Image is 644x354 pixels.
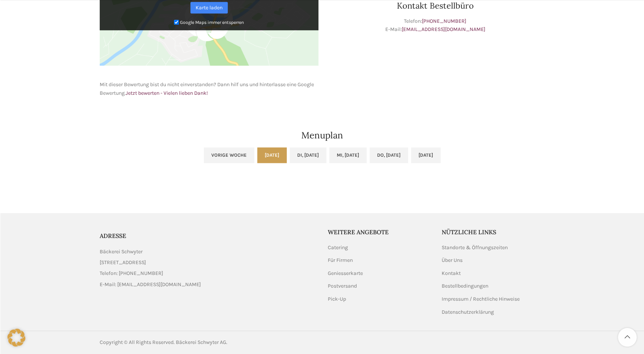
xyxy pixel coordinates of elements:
[442,270,461,277] a: Kontakt
[204,147,254,163] a: Vorige Woche
[442,228,545,236] h5: Nützliche Links
[328,295,347,303] a: Pick-Up
[328,257,354,264] a: Für Firmen
[442,244,508,251] a: Standorte & Öffnungszeiten
[257,147,287,163] a: [DATE]
[174,20,179,25] input: Google Maps immer entsperren
[100,269,317,278] a: List item link
[180,19,244,25] small: Google Maps immer entsperren
[442,257,463,264] a: Über Uns
[328,228,431,236] h5: Weitere Angebote
[100,81,318,97] p: Mit dieser Bewertung bist du nicht einverstanden? Dann hilf uns und hinterlasse eine Google Bewer...
[411,147,441,163] a: [DATE]
[100,338,318,347] div: Copyright © All Rights Reserved. Bäckerei Schwyter AG.
[328,244,349,251] a: Catering
[442,282,489,290] a: Bestellbedingungen
[100,232,126,239] span: ADRESSE
[402,26,485,32] a: [EMAIL_ADDRESS][DOMAIN_NAME]
[328,282,358,290] a: Postversand
[100,248,143,256] span: Bäckerei Schwyter
[326,17,545,34] p: Telefon: E-Mail:
[329,147,367,163] a: Mi, [DATE]
[442,308,495,316] a: Datenschutzerklärung
[100,259,146,267] span: [STREET_ADDRESS]
[290,147,326,163] a: Di, [DATE]
[100,131,545,140] h2: Menuplan
[190,2,228,13] a: Karte laden
[442,295,520,303] a: Impressum / Rechtliche Hinweise
[126,90,208,96] a: Jetzt bewerten - Vielen lieben Dank!
[326,1,545,10] h3: Kontakt Bestellbüro
[618,328,637,347] a: Scroll to top button
[370,147,408,163] a: Do, [DATE]
[422,18,466,24] a: [PHONE_NUMBER]
[100,281,317,289] a: List item link
[328,270,364,277] a: Geniesserkarte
